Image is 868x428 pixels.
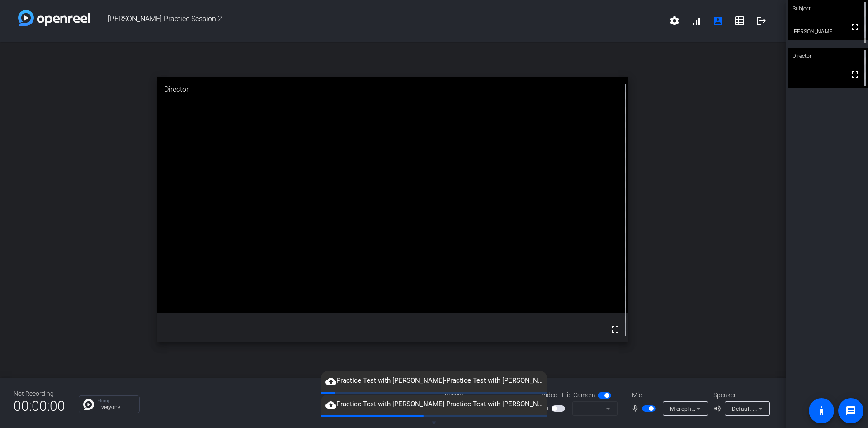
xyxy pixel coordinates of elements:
mat-icon: accessibility [816,405,827,416]
mat-icon: volume_up [713,403,724,414]
mat-icon: logout [756,15,767,26]
p: Group [98,399,135,403]
mat-icon: cloud_upload [325,399,336,410]
span: [PERSON_NAME] Practice Session 2 [90,10,664,32]
span: Video [542,390,557,400]
mat-icon: settings [669,15,680,26]
div: Mic [623,390,713,400]
button: signal_cellular_alt [685,10,707,32]
div: Director [157,77,629,102]
mat-icon: fullscreen [849,69,860,80]
span: ▼ [431,419,438,427]
span: Microphone Array (2- Realtek(R) Audio) [670,405,773,412]
mat-icon: cloud_upload [325,376,336,387]
img: white-gradient.svg [18,10,90,26]
mat-icon: fullscreen [849,22,860,33]
img: Chat Icon [83,399,94,410]
p: Everyone [98,404,135,410]
span: Practice Test with [PERSON_NAME]-Practice Test with [PERSON_NAME]-Session 1-2025-10-13-14-10-29-7... [321,399,547,410]
mat-icon: mic_none [631,403,642,414]
mat-icon: message [845,405,856,416]
span: Practice Test with [PERSON_NAME]-Practice Test with [PERSON_NAME]-Session 3-2025-10-13-14-19-17-8... [321,376,547,386]
span: Flip Camera [562,390,595,400]
div: Speaker [713,390,768,400]
mat-icon: fullscreen [610,324,621,335]
mat-icon: account_box [712,15,723,26]
div: Director [788,48,868,65]
div: Not Recording [14,389,65,399]
span: Default - Speakers (2- Realtek(R) Audio) [732,405,836,412]
mat-icon: grid_on [734,15,745,26]
span: 00:00:00 [14,395,65,417]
